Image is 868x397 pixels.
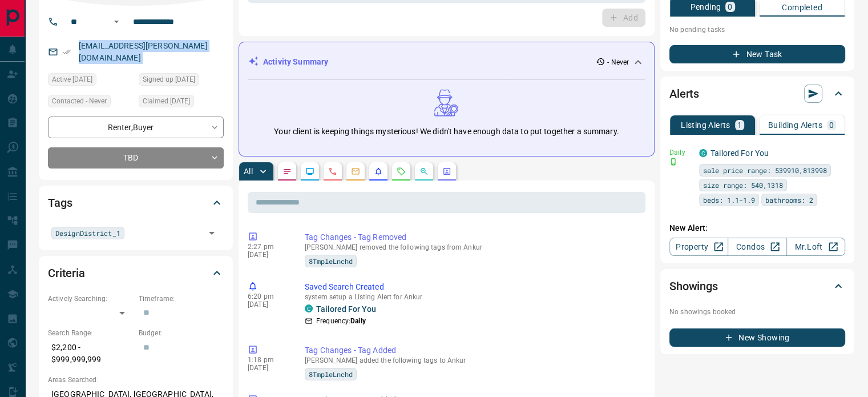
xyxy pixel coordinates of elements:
[48,328,133,338] p: Search Range:
[728,238,786,256] a: Condos
[110,15,123,29] button: Open
[63,48,71,56] svg: Email Verified
[139,73,224,89] div: Tue Sep 01 2020
[248,356,288,364] p: 1:18 pm
[786,238,845,256] a: Mr.Loft
[669,158,677,166] svg: Push Notification Only
[710,149,769,158] a: Tailored For You
[204,225,220,241] button: Open
[52,95,107,107] span: Contacted - Never
[607,57,629,67] p: - Never
[309,368,353,380] span: 8TmpleLnchd
[728,3,732,11] p: 0
[309,255,353,267] span: 8TmpleLnchd
[248,251,288,259] p: [DATE]
[48,294,133,304] p: Actively Searching:
[48,338,133,369] p: $2,200 - $999,999,999
[48,189,224,216] div: Tags
[703,165,827,176] span: sale price range: 539910,813998
[305,344,641,356] p: Tag Changes - Tag Added
[829,121,834,129] p: 0
[669,147,692,158] p: Daily
[316,316,366,326] p: Frequency:
[768,121,822,129] p: Building Alerts
[305,167,314,176] svg: Lead Browsing Activity
[248,364,288,372] p: [DATE]
[48,73,133,89] div: Wed Dec 01 2021
[305,293,641,301] p: system setup a Listing Alert for Ankur
[274,126,619,138] p: Your client is keeping things mysterious! We didn't have enough data to put together a summary.
[669,238,728,256] a: Property
[305,243,641,251] p: [PERSON_NAME] removed the following tags from Ankur
[139,95,224,111] div: Thu Dec 03 2020
[48,264,85,282] h2: Criteria
[681,121,730,129] p: Listing Alerts
[248,300,288,308] p: [DATE]
[419,167,429,176] svg: Opportunities
[669,328,845,347] button: New Showing
[305,231,641,243] p: Tag Changes - Tag Removed
[669,21,845,38] p: No pending tasks
[143,74,195,85] span: Signed up [DATE]
[442,167,451,176] svg: Agent Actions
[139,328,224,338] p: Budget:
[48,194,72,212] h2: Tags
[669,85,699,103] h2: Alerts
[782,3,822,11] p: Completed
[316,304,376,314] a: Tailored For You
[143,95,190,107] span: Claimed [DATE]
[55,227,120,239] span: DesignDistrict_1
[305,356,641,364] p: [PERSON_NAME] added the following tags to Ankur
[703,194,755,206] span: beds: 1.1-1.9
[699,149,707,157] div: condos.ca
[669,277,718,295] h2: Showings
[263,56,328,68] p: Activity Summary
[374,167,383,176] svg: Listing Alerts
[48,375,224,385] p: Areas Searched:
[669,45,845,63] button: New Task
[48,117,224,138] div: Renter , Buyer
[397,167,406,176] svg: Requests
[48,259,224,287] div: Criteria
[737,121,742,129] p: 1
[328,167,337,176] svg: Calls
[305,304,313,312] div: condos.ca
[669,272,845,300] div: Showings
[351,167,360,176] svg: Emails
[350,317,366,325] strong: Daily
[52,74,92,85] span: Active [DATE]
[244,167,253,175] p: All
[248,243,288,251] p: 2:27 pm
[48,147,224,169] div: TBD
[669,307,845,317] p: No showings booked
[79,41,208,62] a: [EMAIL_ADDRESS][PERSON_NAME][DOMAIN_NAME]
[305,281,641,293] p: Saved Search Created
[139,294,224,304] p: Timeframe:
[248,51,645,73] div: Activity Summary- Never
[669,222,845,234] p: New Alert:
[248,292,288,300] p: 6:20 pm
[765,194,813,206] span: bathrooms: 2
[690,3,721,11] p: Pending
[669,80,845,107] div: Alerts
[703,179,783,191] span: size range: 540,1318
[282,167,292,176] svg: Notes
